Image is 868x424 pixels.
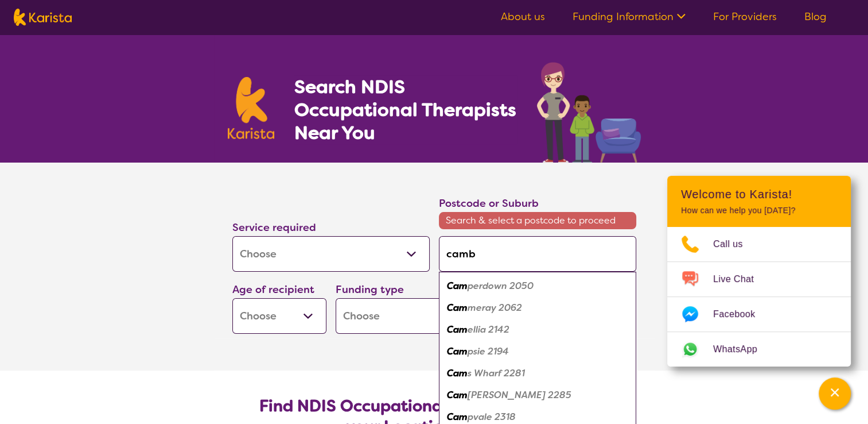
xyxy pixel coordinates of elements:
p: How can we help you [DATE]? [681,206,837,215]
div: Channel Menu [667,176,851,367]
em: psie 2194 [468,345,509,357]
label: Postcode or Suburb [439,196,539,210]
div: Cammeray 2062 [445,297,630,319]
input: Type [439,236,636,272]
h1: Search NDIS Occupational Therapists Near You [294,75,517,144]
div: Cams Wharf 2281 [445,363,630,384]
a: Web link opens in a new tab. [667,332,851,367]
span: Search & select a postcode to proceed [439,212,636,229]
em: Cam [447,345,468,357]
em: [PERSON_NAME] 2285 [468,389,571,401]
span: WhatsApp [713,341,771,358]
span: Facebook [713,306,769,323]
span: Call us [713,236,757,253]
button: Channel Menu [819,377,851,410]
em: ellia 2142 [468,323,509,336]
span: Live Chat [713,271,768,288]
em: Cam [447,367,468,379]
div: Camperdown 2050 [445,275,630,297]
h2: Welcome to Karista! [681,187,837,201]
img: occupational-therapy [537,62,641,163]
div: Cameron Park 2285 [445,384,630,406]
img: Karista logo [14,9,72,26]
img: Karista logo [228,77,275,139]
em: Cam [447,389,468,401]
ul: Choose channel [667,227,851,367]
div: Campsie 2194 [445,341,630,363]
a: For Providers [713,10,777,24]
em: s Wharf 2281 [468,367,525,379]
em: Cam [447,323,468,336]
em: Cam [447,411,468,423]
a: Blog [804,10,827,24]
label: Funding type [336,283,404,296]
label: Age of recipient [232,283,314,296]
div: Camellia 2142 [445,319,630,341]
a: About us [501,10,545,24]
em: pvale 2318 [468,411,516,423]
em: perdown 2050 [468,280,534,292]
em: meray 2062 [468,302,522,314]
a: Funding Information [573,10,686,24]
em: Cam [447,302,468,314]
em: Cam [447,280,468,292]
label: Service required [232,221,316,234]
